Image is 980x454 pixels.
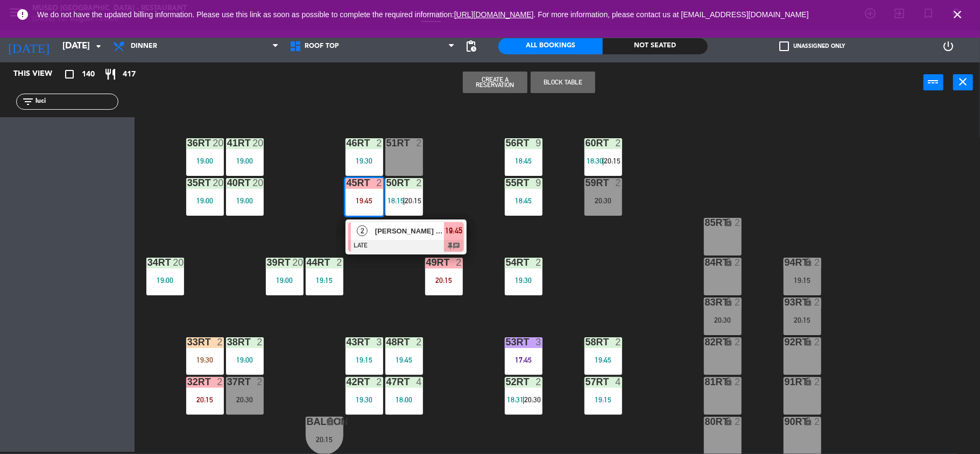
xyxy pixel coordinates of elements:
[465,40,478,53] span: pending_actions
[953,74,973,90] button: close
[604,157,621,165] span: 20:15
[535,138,542,148] div: 9
[523,395,525,404] span: |
[535,377,542,387] div: 2
[456,258,462,267] div: 2
[306,436,343,443] div: 20:15
[173,258,184,267] div: 20
[357,225,368,236] span: 2
[505,157,542,165] div: 18:45
[347,138,347,148] div: 46RT
[131,42,157,50] span: Dinner
[37,10,809,19] span: We do not have the updated billing information. Please use this link as soon as possible to compl...
[385,396,423,403] div: 18:00
[780,41,845,51] label: Unassigned only
[814,297,821,307] div: 2
[186,396,224,403] div: 20:15
[252,138,263,148] div: 20
[346,197,383,204] div: 19:45
[227,337,228,347] div: 38rt
[814,377,821,387] div: 2
[803,258,813,267] i: lock
[535,258,542,267] div: 2
[803,297,813,307] i: lock
[498,38,603,54] div: All Bookings
[785,337,785,347] div: 92RT
[213,138,223,148] div: 20
[416,138,422,148] div: 2
[584,356,622,364] div: 19:45
[375,225,444,237] span: [PERSON_NAME] De la [PERSON_NAME]
[584,396,622,403] div: 19:15
[405,196,422,205] span: 20:15
[227,377,228,387] div: 37rt
[347,337,347,347] div: 43RT
[186,157,224,165] div: 19:00
[226,356,264,364] div: 19:00
[603,38,708,54] div: Not seated
[724,377,733,386] i: lock
[535,178,542,188] div: 9
[785,417,785,427] div: 90RT
[227,178,228,188] div: 40RT
[326,417,335,426] i: lock
[586,377,586,387] div: 57RT
[584,197,622,204] div: 20:30
[704,316,742,324] div: 20:30
[307,258,307,267] div: 44RT
[306,276,343,284] div: 19:15
[305,42,339,50] span: Roof Top
[615,178,622,188] div: 2
[724,218,733,227] i: lock
[535,337,542,347] div: 3
[217,377,223,387] div: 2
[385,356,423,364] div: 19:45
[724,417,733,426] i: lock
[735,417,741,427] div: 2
[307,417,307,427] div: balcon
[403,196,405,205] span: |
[724,297,733,307] i: lock
[803,377,813,386] i: lock
[586,178,586,188] div: 59RT
[252,178,263,188] div: 20
[505,276,542,284] div: 19:30
[814,417,821,427] div: 2
[336,417,343,427] div: 3
[346,356,383,364] div: 19:15
[942,40,955,53] i: power_settings_new
[376,377,383,387] div: 2
[16,8,29,21] i: error
[227,138,228,148] div: 41RT
[123,68,136,81] span: 417
[454,10,534,19] a: [URL][DOMAIN_NAME]
[445,224,462,237] span: 19:45
[226,396,264,403] div: 20:30
[416,337,422,347] div: 2
[957,75,970,88] i: close
[376,178,383,188] div: 2
[186,197,224,204] div: 19:00
[34,96,118,108] input: Filter by name...
[292,258,303,267] div: 20
[416,377,422,387] div: 4
[735,297,741,307] div: 2
[586,138,586,148] div: 60RT
[602,157,604,165] span: |
[735,337,741,347] div: 2
[346,396,383,403] div: 19:30
[146,276,184,284] div: 19:00
[226,197,264,204] div: 19:00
